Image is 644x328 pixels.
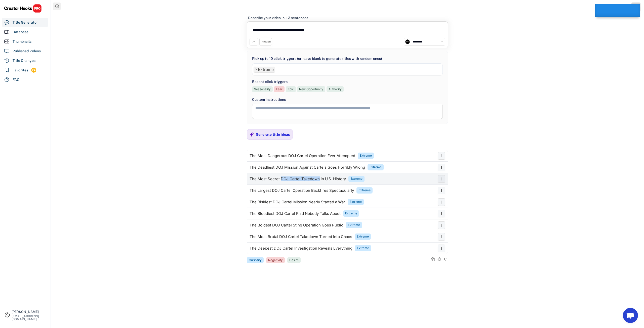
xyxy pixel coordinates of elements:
div: Extreme [360,154,372,158]
div: The Deepest DOJ Cartel Investigation Reveals Everything [250,246,352,250]
li: Extreme [254,67,275,73]
div: Extreme [357,246,369,250]
div: The Bloodiest DOJ Cartel Raid Nobody Talks About [250,212,341,216]
div: Extreme [350,177,363,181]
span: × [255,68,257,72]
img: CHPRO%20Logo.svg [4,4,42,13]
div: Extreme [350,200,362,204]
div: [PERSON_NAME] [12,310,46,313]
div: The Boldest DOJ Cartel Sting Operation Goes Public [250,223,343,227]
div: Describe your video in 1-3 sentences [248,16,308,20]
div: Title Generator [13,20,38,25]
div: Title Changes [13,58,35,63]
div: TRIGGER [260,40,271,43]
a: Open chat [623,308,638,323]
div: Negativity [268,258,283,262]
div: Epic [288,87,294,91]
div: Extreme [345,211,357,216]
div: Extreme [370,165,382,169]
div: Recent click triggers [252,79,288,84]
div: The Most Secret DOJ Cartel Takedown in U.S. History [250,177,346,181]
div: Desire [289,258,299,262]
div: Authority [329,87,342,91]
div: New Opportunity [299,87,323,91]
div: Fear [276,87,283,91]
div: Extreme [358,188,371,193]
div: The Riskiest DOJ Cartel Mission Nearly Started a War [250,200,345,204]
div: Favorites [13,68,28,73]
div: Extreme [357,235,369,239]
div: Curiosity [249,258,262,262]
div: The Most Brutal DOJ Cartel Takedown Turned Into Chaos [250,235,352,239]
div: The Largest DOJ Cartel Operation Backfires Spectacularly [250,189,354,193]
img: channels4_profile.jpg [405,39,410,44]
div: [EMAIL_ADDRESS][DOMAIN_NAME] [12,315,46,321]
div: Thumbnails [13,39,31,44]
div: Pick up to 10 click triggers (or leave blank to generate titles with random ones) [252,56,382,61]
div: Database [13,29,28,35]
div: The Deadliest DOJ Mission Against Cartels Goes Horribly Wrong [250,165,365,169]
div: Published Videos [13,49,41,54]
div: FAQ [13,77,20,82]
div: 24 [31,68,36,72]
div: Seasonality [254,87,271,91]
div: The Most Dangerous DOJ Cartel Operation Ever Attempted [250,154,355,158]
div: Generate title ideas [256,132,290,137]
div: Custom instructions [252,97,443,102]
div: Extreme [348,223,360,227]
